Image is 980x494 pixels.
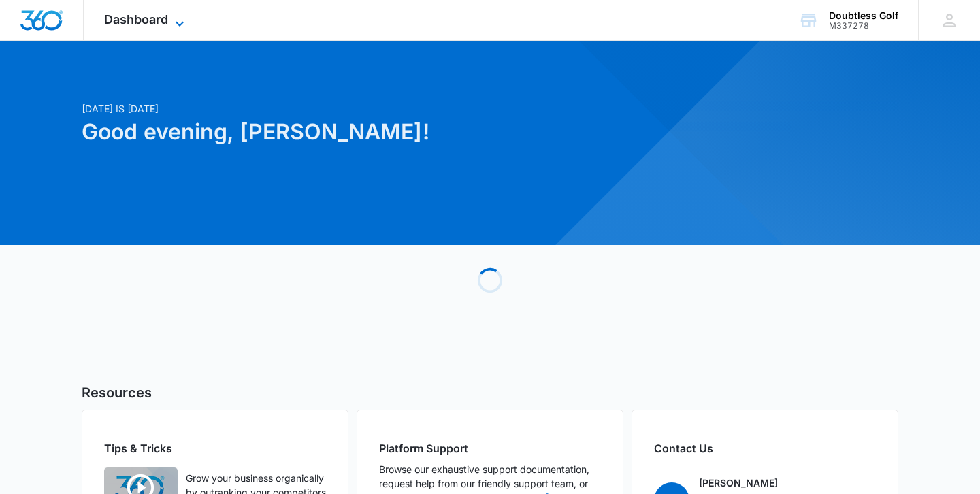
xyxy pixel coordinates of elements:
h2: Platform Support [379,440,601,457]
h5: Resources [82,382,898,403]
h2: Tips & Tricks [104,440,326,457]
p: [DATE] is [DATE] [82,101,621,116]
h2: Contact Us [654,440,876,457]
p: [PERSON_NAME] [699,476,778,490]
h1: Good evening, [PERSON_NAME]! [82,116,621,148]
div: account name [829,10,898,21]
div: account id [829,21,898,31]
span: Dashboard [104,12,168,27]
